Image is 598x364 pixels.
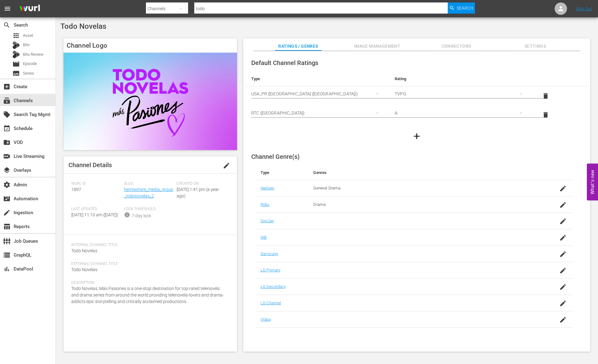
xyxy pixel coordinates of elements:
span: Wurl ID: [71,181,121,186]
span: Lock Threshold: [124,207,174,212]
span: info [124,212,130,218]
button: Search [448,2,475,14]
span: Last Updated: [71,207,121,212]
span: Episode [23,61,37,67]
div: 7-day lock [132,213,151,219]
span: Todo Novelas [71,248,97,253]
span: search [3,21,11,29]
button: Open Feedback Widget [587,164,598,201]
span: Job Queues [3,237,11,245]
th: Type [246,71,390,86]
span: delete [542,111,549,119]
a: Sign Out [576,6,592,11]
span: Create [3,83,11,90]
span: [DATE] 11:10 am ([DATE]) [71,212,118,217]
table: simple table [246,71,587,124]
span: [DATE] 1:41 pm (a year ago) [177,187,219,198]
span: Search Tag Mgmt [3,111,11,118]
span: DataPool [3,265,11,273]
span: Overlays [3,167,11,174]
div: Bits [12,41,20,49]
span: Todo Novelas, Más Pasiones is a one-stop destination for top-rated telenovels and drama series fr... [71,286,224,304]
div: USA_PR ([GEOGRAPHIC_DATA] ([GEOGRAPHIC_DATA])) [251,85,385,102]
span: Channel Genre(s) [251,153,300,160]
span: Live Streaming [3,153,11,160]
span: Description: [71,280,226,285]
a: Nielsen [261,186,274,190]
span: Asset [23,32,33,39]
a: Samsung [261,251,278,256]
span: Bits [23,42,30,48]
span: Settings [512,42,559,50]
button: edit [219,158,234,173]
span: External Channel Title: [71,262,226,266]
a: hemisphere_media_group_todonovelas_2 [124,187,173,198]
a: LG Primary [261,268,280,272]
span: Asset [12,32,20,39]
span: Bits Review [23,51,43,58]
span: Todo Novelas [60,22,106,31]
div: RTC ([GEOGRAPHIC_DATA]) [251,104,385,122]
span: Admin [3,181,11,188]
button: delete [538,107,553,122]
span: VOD [3,139,11,146]
span: Slug: [124,181,174,186]
span: GraphQL [3,251,11,259]
span: Reports [3,223,11,230]
span: edit [223,162,230,169]
span: Todo Novelas [71,267,97,272]
span: Series [12,70,20,77]
span: menu [4,5,11,12]
span: Connectors [433,42,480,50]
span: 1897 [71,187,81,192]
span: Image Management [354,42,401,50]
span: Episode [12,60,20,68]
span: Internal Channel Title: [71,243,226,248]
span: Schedule [3,125,11,132]
span: Automation [3,195,11,202]
a: LG Channel [261,301,281,305]
span: Ratings / Genres [275,42,322,50]
a: IAB [261,235,266,240]
span: Channel Details [68,161,112,169]
span: Ingestion [3,209,11,216]
div: TVPG [395,85,528,102]
a: Vidaa [261,317,271,322]
div: Bits Review [12,51,20,58]
a: Roku [261,202,270,207]
span: delete [542,92,549,100]
button: delete [538,89,553,103]
div: A [395,104,528,122]
th: Genres [308,165,537,180]
th: Type [256,165,308,180]
a: LG Secondary [261,284,286,289]
h4: Channel Logo [64,38,237,53]
span: Search [457,2,473,14]
span: Series [23,70,34,76]
th: Rating [390,71,533,86]
img: Todo Novelas [64,53,237,150]
a: Sinclair [261,219,274,223]
img: ans4CAIJ8jUAAAAAAAAAAAAAAAAAAAAAAAAgQb4GAAAAAAAAAAAAAAAAAAAAAAAAJMjXAAAAAAAAAAAAAAAAAAAAAAAAgAT5G... [15,2,45,16]
span: Default Channel Ratings [251,59,318,67]
span: Created On: [177,181,226,186]
span: Channels [3,97,11,104]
